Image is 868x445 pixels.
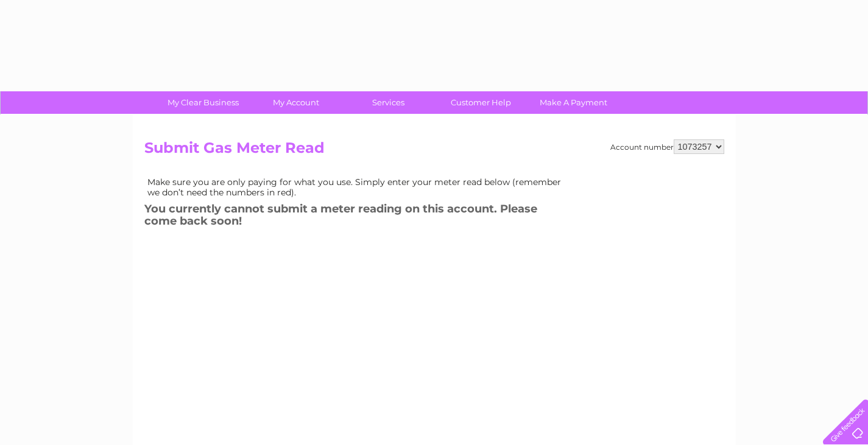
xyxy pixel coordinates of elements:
h2: Submit Gas Meter Read [144,139,724,163]
a: My Account [245,91,346,114]
td: Make sure you are only paying for what you use. Simply enter your meter read below (remember we d... [144,174,571,200]
div: Account number [610,139,724,154]
a: Make A Payment [523,91,624,114]
a: Services [338,91,439,114]
a: My Clear Business [153,91,253,114]
a: Customer Help [431,91,531,114]
h3: You currently cannot submit a meter reading on this account. Please come back soon! [144,200,571,234]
